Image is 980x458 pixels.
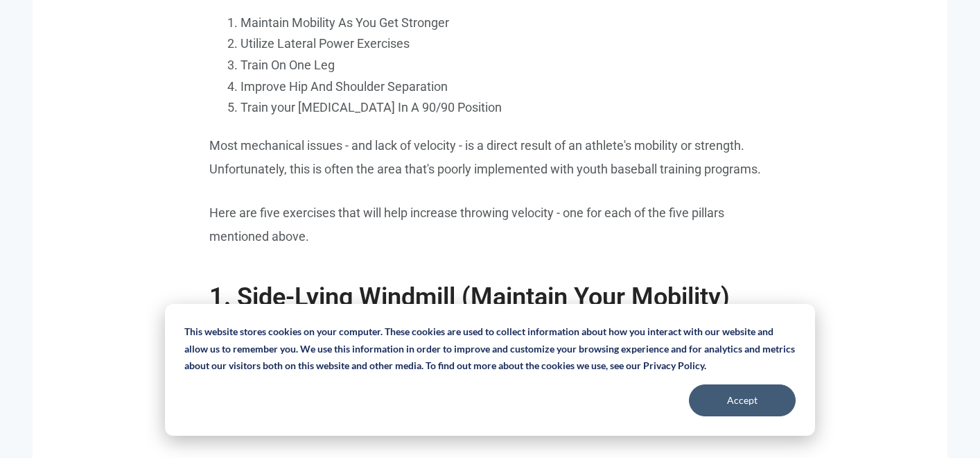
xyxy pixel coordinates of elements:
[240,55,771,76] li: Train On One Leg
[689,384,796,416] button: Accept
[240,12,771,34] li: Maintain Mobility As You Get Stronger
[729,314,980,458] iframe: Chat Widget
[209,201,771,248] p: Here are five exercises that will help increase throwing velocity - one for each of the five pill...
[165,304,815,436] div: Cookie banner
[209,282,730,312] span: 1. Side-Lying Windmill (Maintain Your Mobility)
[209,134,771,180] p: Most mechanical issues - and lack of velocity - is a direct result of an athlete's mobility or st...
[240,76,771,98] li: Improve Hip And Shoulder Separation
[240,33,771,55] li: Utilize Lateral Power Exercises
[184,323,796,375] p: This website stores cookies on your computer. These cookies are used to collect information about...
[240,97,771,119] li: Train your [MEDICAL_DATA] In A 90/90 Position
